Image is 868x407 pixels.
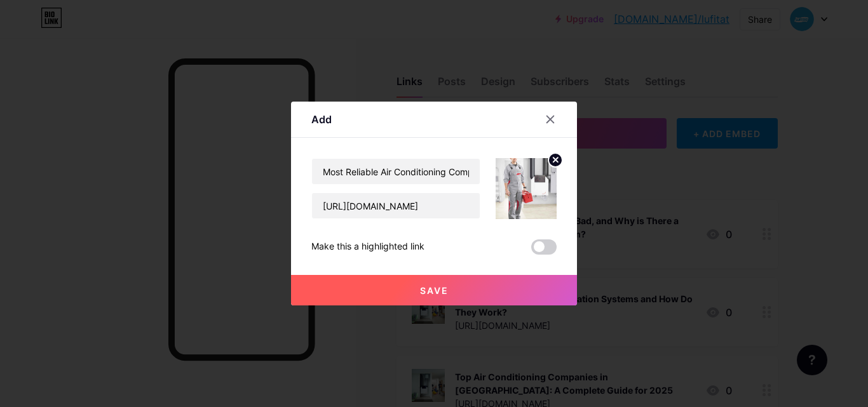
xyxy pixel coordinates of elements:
[291,275,577,305] button: Save
[311,239,424,255] div: Make this a highlighted link
[496,158,557,219] img: link_thumbnail
[312,193,480,218] input: URL
[312,159,480,184] input: Title
[311,112,332,127] div: Add
[420,285,449,296] span: Save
